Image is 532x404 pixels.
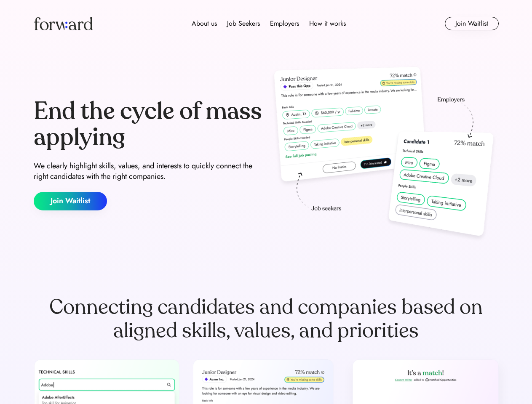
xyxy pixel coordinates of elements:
img: Forward logo [34,17,93,30]
button: Join Waitlist [34,192,107,210]
div: Job Seekers [227,19,260,29]
div: We clearly highlight skills, values, and interests to quickly connect the right candidates with t... [34,161,263,182]
div: Employers [270,19,299,29]
div: Connecting candidates and companies based on aligned skills, values, and priorities [34,295,499,343]
div: End the cycle of mass applying [34,98,263,150]
div: About us [192,19,217,29]
div: How it works [309,19,346,29]
img: hero-image.png [270,64,499,245]
button: Join Waitlist [445,17,499,30]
